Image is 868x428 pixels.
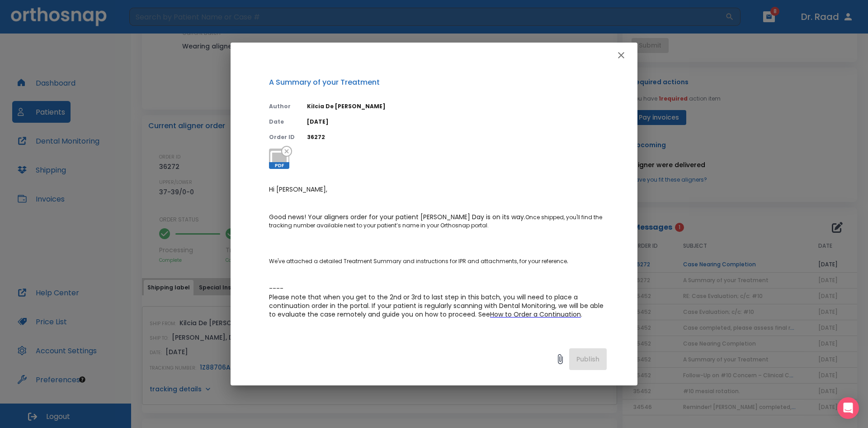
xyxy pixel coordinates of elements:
span: Hi [PERSON_NAME], [269,185,327,194]
div: Open Intercom Messenger [837,397,859,419]
p: We've attached a detailed Treatment Summary and instructions for IPR and attachments, for your re... [269,249,607,265]
p: 36272 [307,133,607,141]
span: ---- Please note that when you get to the 2nd or 3rd to last step in this batch, you will need to... [269,284,605,319]
span: PDF [269,162,289,169]
span: . [581,310,582,319]
p: Order ID [269,133,296,141]
p: [DATE] [307,118,607,126]
span: Good news! Your aligners order for your patient [PERSON_NAME] Day is on its way. [269,212,525,221]
a: How to Order a Continuation [490,311,581,318]
p: Date [269,118,296,126]
p: Kilcia De [PERSON_NAME] [307,102,607,111]
p: Author [269,102,296,111]
span: . [567,256,568,265]
p: A Summary of your Treatment [269,77,607,88]
span: How to Order a Continuation [490,310,581,319]
p: Once shipped, you'll find the tracking number available next to your patient’s name in your Ortho... [269,213,607,230]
